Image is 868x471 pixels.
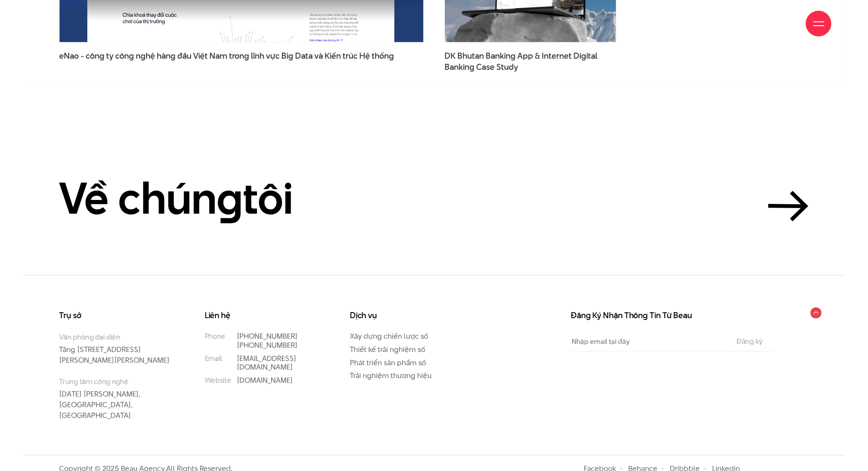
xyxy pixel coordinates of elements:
[372,50,394,62] span: thống
[107,50,114,62] span: ty
[60,332,170,342] small: Văn phòng đại diện
[237,331,298,341] a: [PHONE_NUMBER]
[325,50,341,62] span: Kiến
[60,376,170,387] small: Trung tâm công nghệ
[60,50,79,62] span: eNao
[360,50,370,62] span: Hệ
[350,358,426,368] a: Phát triển sản phẩm số
[237,340,298,350] a: [PHONE_NUMBER]
[86,50,105,62] span: công
[205,311,316,320] h3: Liên hệ
[445,51,616,72] a: DK Bhutan Banking App & Internet DigitalBanking Case Study
[157,50,176,62] span: hàng
[205,354,222,363] small: Email
[295,50,313,62] span: Data
[116,50,134,62] span: công
[350,344,425,355] a: Thiết kế trải nghiệm số
[282,50,294,62] span: Big
[205,376,231,385] small: Website
[237,353,296,373] a: [EMAIL_ADDRESS][DOMAIN_NAME]
[251,50,265,62] span: lĩnh
[571,332,727,351] input: Nhập email tại đây
[60,51,424,72] a: eNao - công ty công nghệ hàng đầu Việt Nam trong lĩnh vực Big Data và Kiến trúc Hệ thống
[60,175,809,221] a: Về chúngtôi
[445,51,616,72] span: DK Bhutan Banking App & Internet Digital
[571,311,772,320] h3: Đăng Ký Nhận Thông Tin Từ Beau
[60,175,294,221] h2: Về chún tôi
[217,167,243,229] en: g
[60,376,170,421] p: [DATE] [PERSON_NAME], [GEOGRAPHIC_DATA], [GEOGRAPHIC_DATA]
[230,50,250,62] span: trong
[266,50,280,62] span: vực
[350,370,432,381] a: Trải nghiệm thương hiệu
[445,62,519,73] span: Banking Case Study
[734,337,766,345] input: Đăng ký
[136,50,155,62] span: nghệ
[178,50,192,62] span: đầu
[81,50,84,62] span: -
[60,311,170,320] h3: Trụ sở
[350,331,428,341] a: Xây dựng chiến lược số
[315,50,323,62] span: và
[237,375,293,385] a: [DOMAIN_NAME]
[210,50,228,62] span: Nam
[60,332,170,366] p: Tầng [STREET_ADDRESS][PERSON_NAME][PERSON_NAME]
[194,50,208,62] span: Việt
[350,311,461,320] h3: Dịch vụ
[205,332,225,341] small: Phone
[343,50,358,62] span: trúc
